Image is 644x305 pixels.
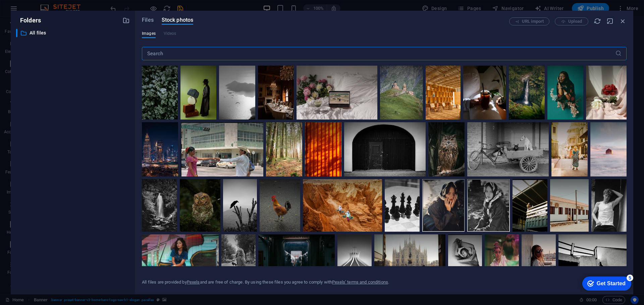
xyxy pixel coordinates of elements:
span: Files [142,16,154,24]
input: Search [142,47,615,60]
i: Close [619,17,627,25]
p: All files [30,29,117,37]
i: Create new folder [122,17,130,24]
div: All files are provided by and are free of charge. By using these files you agree to comply with . [142,279,389,285]
span: This file type is not supported by this element [164,29,176,37]
i: Minimize [606,17,614,25]
div: 5 [50,1,56,8]
p: Folders [16,16,41,25]
div: ​ [16,29,17,37]
i: Reload [594,17,601,25]
a: Pexels [187,280,200,285]
div: Get Started 5 items remaining, 0% complete [5,3,54,17]
span: Stock photos [162,16,193,24]
div: Get Started [20,7,49,13]
a: Pexels’ terms and conditions [332,280,388,285]
span: Images [142,29,156,37]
